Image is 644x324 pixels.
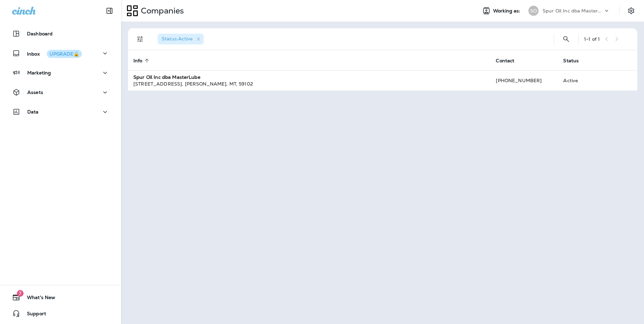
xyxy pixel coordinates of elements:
[496,58,514,64] span: Contact
[7,291,115,304] button: 7What's New
[27,50,82,57] p: Inbox
[133,58,142,64] span: Info
[47,50,82,58] button: UPGRADE🔒
[493,8,522,14] span: Working as:
[27,31,53,36] p: Dashboard
[7,105,115,119] button: Data
[162,36,193,42] span: Status : Active
[138,6,184,16] p: Companies
[27,109,39,115] p: Data
[625,5,637,17] button: Settings
[20,311,46,319] span: Support
[543,8,603,13] p: Spur Oil Inc dba MasterLube
[563,58,587,64] span: Status
[7,86,115,99] button: Assets
[584,36,600,42] div: 1 - 1 of 1
[100,4,119,18] button: Collapse Sidebar
[27,70,51,75] p: Marketing
[7,27,115,40] button: Dashboard
[7,46,115,60] button: InboxUPGRADE🔒
[133,32,147,46] button: Filters
[17,290,24,297] span: 7
[20,295,55,303] span: What's New
[559,32,573,46] button: Search Companies
[133,58,151,64] span: Info
[490,70,558,91] td: [PHONE_NUMBER]
[133,74,200,80] strong: Spur Oil Inc dba MasterLube
[558,70,601,91] td: Active
[27,90,43,95] p: Assets
[133,80,485,87] div: [STREET_ADDRESS] , [PERSON_NAME] , MT , 59102
[563,58,579,64] span: Status
[50,52,79,56] div: UPGRADE🔒
[7,307,115,320] button: Support
[496,58,523,64] span: Contact
[158,34,204,44] div: Status:Active
[7,66,115,79] button: Marketing
[528,6,539,16] div: SO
